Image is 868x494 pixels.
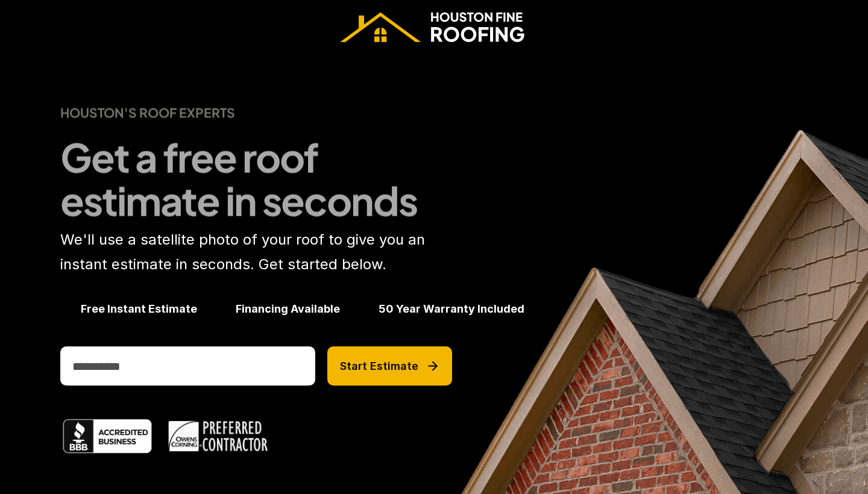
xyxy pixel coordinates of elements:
[327,346,452,386] button: Start Estimate
[60,136,452,222] h1: Get a free roof estimate in seconds
[340,360,418,373] p: Start Estimate
[60,104,452,120] h4: Houston's Roof Experts
[379,301,524,316] h5: 50 Year Warranty Included
[236,301,340,316] h5: Financing Available
[81,301,197,316] h5: Free Instant Estimate
[60,228,452,277] p: We'll use a satellite photo of your roof to give you an instant estimate in seconds. Get started ...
